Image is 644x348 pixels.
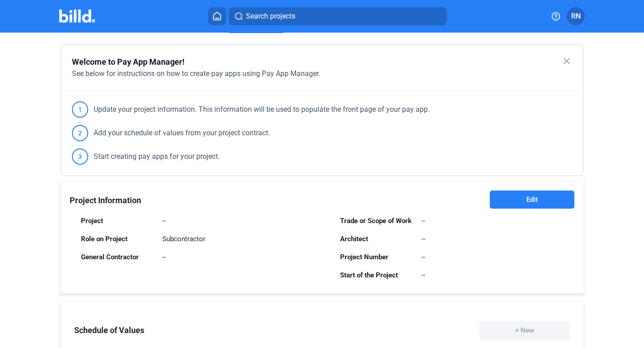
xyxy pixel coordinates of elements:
[571,11,581,22] span: RN
[162,234,205,243] div: Subcontractor
[81,253,153,262] div: General Contractor
[526,195,538,204] span: Edit
[70,195,141,205] span: Project Information
[567,7,585,25] button: RN
[340,216,412,225] div: Trade or Scope of Work
[72,101,430,118] div: Update your project information. This information will be used to populate the front page of your...
[72,56,572,68] div: Welcome to Pay App Manager!
[246,11,295,22] span: Search projects
[421,216,425,225] div: --
[81,234,153,243] div: Role on Project
[479,321,570,339] button: + New
[340,234,412,243] div: Architect
[72,68,572,79] div: See below for instructions on how to create pay apps using Pay App Manager.
[162,216,166,225] div: --
[72,101,88,118] span: 1
[229,7,447,25] button: Search projects
[490,191,574,209] button: Edit
[74,326,144,335] div: Schedule of Values
[340,253,412,262] div: Project Number
[72,125,270,141] div: Add your schedule of values from your project contract.
[162,253,166,262] div: --
[72,148,88,165] span: 3
[72,148,220,165] div: Start creating pay apps for your project.
[421,234,425,243] div: --
[421,253,425,262] div: --
[72,125,88,141] span: 2
[340,271,412,280] div: Start of the Project
[561,56,572,67] mat-icon: close
[59,10,95,23] img: Billd Company Logo
[421,271,425,280] div: --
[81,216,153,225] div: Project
